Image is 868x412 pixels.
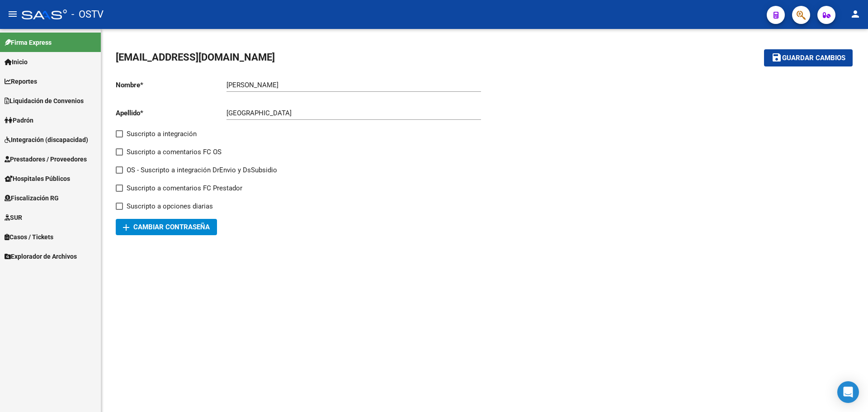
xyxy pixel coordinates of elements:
[127,201,213,212] span: Suscripto a opciones diarias
[5,251,77,261] span: Explorador de Archivos
[5,57,28,67] span: Inicio
[116,108,226,118] p: Apellido
[116,80,226,90] p: Nombre
[5,193,59,203] span: Fiscalización RG
[121,222,132,233] mat-icon: add
[116,52,275,63] span: [EMAIL_ADDRESS][DOMAIN_NAME]
[5,174,70,184] span: Hospitales Públicos
[5,213,22,223] span: SUR
[127,183,242,194] span: Suscripto a comentarios FC Prestador
[5,232,53,242] span: Casos / Tickets
[5,76,37,86] span: Reportes
[5,135,88,145] span: Integración (discapacidad)
[71,5,104,24] span: - OSTV
[850,9,861,19] mat-icon: person
[123,223,210,231] span: Cambiar Contraseña
[5,38,52,47] span: Firma Express
[7,9,18,19] mat-icon: menu
[127,128,197,139] span: Suscripto a integración
[116,219,217,235] button: Cambiar Contraseña
[127,165,277,175] span: OS - Suscripto a integración DrEnvio y DsSubsidio
[5,96,84,106] span: Liquidación de Convenios
[771,52,782,63] mat-icon: save
[837,381,859,403] div: Open Intercom Messenger
[782,54,845,62] span: Guardar cambios
[5,154,87,164] span: Prestadores / Proveedores
[764,49,853,66] button: Guardar cambios
[127,147,222,157] span: Suscripto a comentarios FC OS
[5,115,33,125] span: Padrón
